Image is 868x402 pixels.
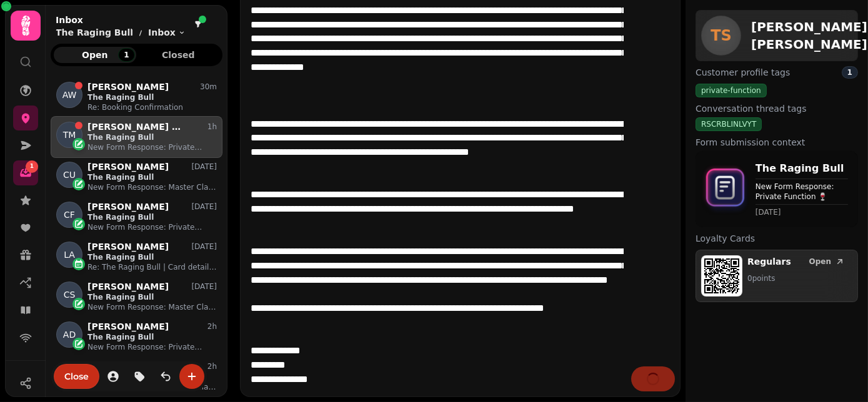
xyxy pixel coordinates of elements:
h2: Inbox [56,14,186,26]
div: RSCRBLINLVYT [696,117,762,131]
p: New Form Response: Private Function 🍷 [756,182,848,202]
p: The Raging Bull [756,161,848,176]
button: filter [191,17,206,32]
div: grid [51,76,222,391]
p: [PERSON_NAME] [87,321,169,332]
button: create-convo [179,364,204,389]
a: 1 [13,160,38,185]
p: The Raging Bull [87,212,217,222]
p: Re: The Raging Bull | Card details required [87,262,217,272]
span: Open [809,258,831,265]
span: AD [63,328,76,341]
p: The Raging Bull [87,292,217,302]
span: Open [64,51,126,59]
p: New Form Response: Private Function 🍷 [87,222,217,232]
p: The Raging Bull [87,332,217,342]
h2: [PERSON_NAME] [PERSON_NAME] [751,18,867,53]
span: Customer profile tags [696,66,790,79]
p: The Raging Bull [87,92,217,102]
button: Inbox [148,26,186,39]
span: LA [64,248,75,261]
p: The Raging Bull [87,132,217,142]
p: Regulars [747,255,791,268]
p: [DATE] [191,162,217,172]
p: The Raging Bull [87,252,217,262]
p: [PERSON_NAME] [87,202,169,212]
p: 2h [207,321,217,331]
p: The Raging Bull [87,172,217,182]
p: [DATE] [191,242,217,252]
p: [DATE] [191,282,217,292]
span: Closed [147,51,210,59]
p: New Form Response: Private Function 🍷 [87,342,217,352]
span: Loyalty Cards [696,232,755,245]
span: Close [64,372,89,381]
p: [PERSON_NAME] [87,162,169,172]
button: Closed [137,47,220,63]
div: 1 [842,66,858,79]
p: 2h [207,361,217,371]
span: CU [63,169,76,181]
label: Conversation thread tags [696,102,858,115]
label: Form submission context [696,136,858,149]
nav: breadcrumb [56,26,186,39]
time: [DATE] [756,207,848,217]
span: CS [64,288,76,301]
button: Open1 [54,47,136,63]
p: New Form Response: Master Class Enquiry 🍸 [87,182,217,192]
button: tag-thread [127,364,152,389]
span: 1 [30,162,34,171]
span: TS [711,28,732,43]
p: New Form Response: Master Class Enquiry 🍸 [87,302,217,312]
span: TM [63,129,76,141]
p: [PERSON_NAME] [87,82,169,92]
img: form-icon [701,163,751,215]
p: 0 point s [747,273,852,283]
p: [DATE] [191,202,217,212]
div: 1 [118,48,134,62]
button: Open [804,255,850,268]
p: 1h [207,122,217,132]
p: The Raging Bull [56,26,133,39]
p: Re: Booking Confirmation [87,102,217,112]
p: [PERSON_NAME] [87,282,169,292]
button: is-read [153,364,178,389]
p: 30m [200,82,217,92]
span: AW [62,89,77,101]
p: [PERSON_NAME] [PERSON_NAME] [87,122,184,132]
span: CF [64,208,75,221]
div: private-function [696,84,767,97]
button: Close [54,364,99,389]
p: New Form Response: Private Function 🍷 [87,142,217,152]
p: [PERSON_NAME] [87,242,169,252]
